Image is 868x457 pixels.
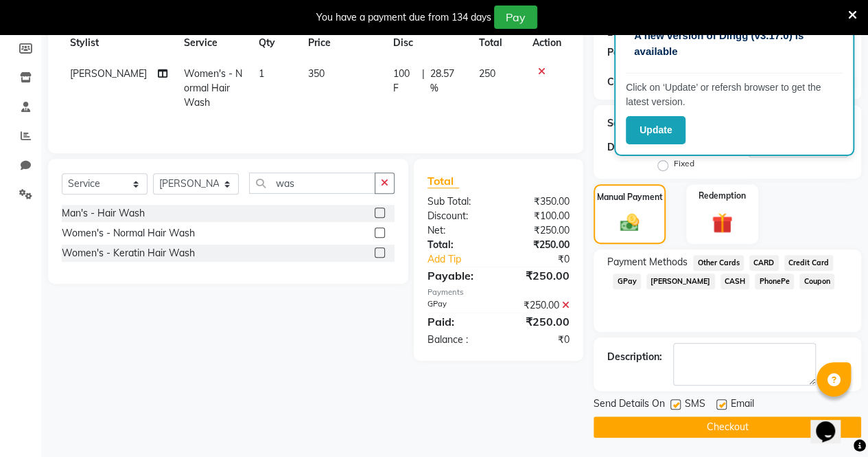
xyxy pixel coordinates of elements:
span: Other Cards [693,255,744,271]
th: Stylist [62,27,176,58]
iframe: chat widget [810,402,854,443]
div: Discount: [417,209,499,223]
div: Sub Total: [417,194,499,209]
span: Credit Card [784,255,834,271]
div: ₹250.00 [498,313,580,330]
p: A new version of Dingg (v3.17.0) is available [634,28,834,59]
span: | [422,67,425,96]
div: Paid: [417,313,499,330]
button: Pay [494,5,537,29]
button: Checkout [594,416,861,438]
th: Disc [385,27,471,58]
th: Price [300,27,385,58]
th: Service [176,27,250,58]
div: Total: [417,238,499,252]
div: Discount: [607,140,650,155]
span: 28.57 % [430,67,462,96]
span: Women's - Normal Hair Wash [184,67,242,109]
div: You have a payment due from 134 days [316,10,491,25]
span: 1 [259,67,264,80]
span: Total [427,174,459,188]
div: Coupon Code [607,75,688,89]
div: Balance : [417,333,499,347]
div: Women's - Keratin Hair Wash [62,246,195,260]
input: Search or Scan [249,172,375,194]
div: ₹250.00 [498,298,580,313]
div: Net: [417,223,499,238]
div: ₹100.00 [498,209,580,223]
th: Action [524,27,570,58]
img: _gift.svg [705,210,739,236]
div: Payments [427,287,570,298]
label: Fixed [674,157,694,170]
span: GPay [613,274,641,289]
div: ₹0 [498,333,580,347]
a: Add Tip [417,252,512,267]
div: ₹250.00 [498,238,580,252]
span: 250 [479,67,495,80]
button: Update [626,116,685,144]
span: [PERSON_NAME] [70,67,147,80]
p: Click on ‘Update’ or refersh browser to get the latest version. [626,80,843,109]
div: Points: [607,45,638,60]
div: Description: [607,350,662,364]
th: Total [471,27,524,58]
label: Manual Payment [597,191,663,203]
span: 350 [308,67,325,80]
span: PhonePe [755,274,794,289]
span: Send Details On [594,397,665,414]
span: [PERSON_NAME] [646,274,715,289]
span: CARD [749,255,779,271]
div: ₹250.00 [498,223,580,238]
span: SMS [685,397,705,414]
span: Email [731,397,754,414]
div: GPay [417,298,499,313]
div: Man's - Hair Wash [62,206,145,221]
span: 100 F [393,67,417,96]
span: Coupon [799,274,834,289]
img: _cash.svg [614,212,646,234]
label: Redemption [699,190,746,202]
div: ₹350.00 [498,194,580,209]
span: Payment Methods [607,255,688,269]
div: Women's - Normal Hair Wash [62,226,195,241]
div: ₹250.00 [498,267,580,284]
th: Qty [250,27,300,58]
div: Service Total: [607,116,670,131]
div: Payable: [417,267,499,284]
span: CASH [720,274,750,289]
div: ₹0 [512,252,580,267]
